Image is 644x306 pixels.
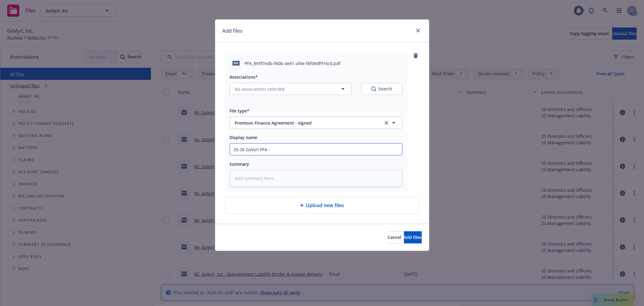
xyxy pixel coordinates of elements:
[388,234,402,240] span: Cancel
[223,27,243,35] h1: Add files
[230,135,258,140] span: Display name
[230,108,250,114] span: File type*
[225,197,419,214] div: Upload new files
[232,61,240,65] span: pdf
[404,231,422,243] button: Add files
[230,117,402,129] button: Premium Finance Agreement - signedclear selection
[412,52,419,59] a: remove
[230,74,258,80] span: Associations*
[245,60,341,67] span: PFA_893f7edb-f60b-4e41-af4e-f6fde0f916c0.pdf
[388,231,402,243] button: Cancel
[230,144,402,155] input: Add display name here...
[404,234,422,240] span: Add files
[230,161,249,167] span: Summary
[306,202,344,209] span: Upload new files
[383,119,390,126] a: clear selection
[371,86,376,91] svg: Search
[361,83,402,95] button: SearchSearch
[415,27,422,34] a: close
[230,83,352,95] button: No associations selected
[371,86,392,92] div: Search
[235,86,285,92] span: No associations selected
[235,120,375,126] span: Premium Finance Agreement - signed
